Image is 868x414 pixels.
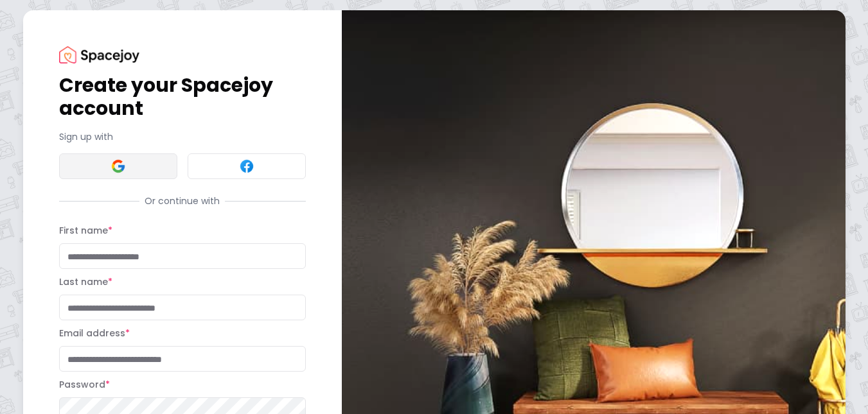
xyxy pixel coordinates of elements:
label: Password [59,378,110,391]
span: Or continue with [139,194,225,207]
img: Google signin [111,159,126,174]
label: First name [59,224,112,237]
img: Facebook signin [239,159,254,174]
label: Email address [59,327,130,340]
label: Last name [59,275,112,288]
img: Spacejoy Logo [59,46,139,64]
p: Sign up with [59,130,306,143]
h1: Create your Spacejoy account [59,74,306,120]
